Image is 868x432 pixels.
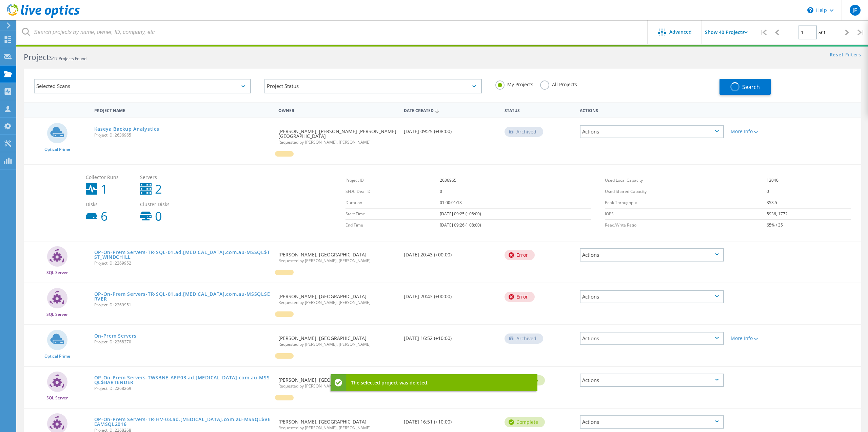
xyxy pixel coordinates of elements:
[605,197,766,209] td: Peak Throughput
[807,7,813,13] svg: \n
[400,241,501,264] div: [DATE] 20:43 (+00:00)
[580,290,724,303] div: Actions
[346,186,440,197] td: SFDC Deal ID
[275,367,401,395] div: [PERSON_NAME], [GEOGRAPHIC_DATA]
[495,80,533,87] label: My Projects
[830,52,861,58] a: Reset Filters
[767,209,851,220] td: 5936, 1772
[44,354,70,358] span: Optical Prime
[346,209,440,220] td: Start Time
[400,104,501,116] div: Date Created
[94,261,272,265] span: Project ID: 2269952
[501,104,576,116] div: Status
[580,374,724,387] div: Actions
[767,197,851,209] td: 353.5
[94,250,272,259] a: OP-On-Prem Servers-TR-SQL-01.ad.[MEDICAL_DATA].com.au-MSSQL$TST_WINDCHILL
[580,125,724,138] div: Actions
[400,118,501,141] div: [DATE] 09:25 (+08:00)
[440,209,591,220] td: [DATE] 09:25 (+08:00)
[669,30,692,34] span: Advanced
[46,312,68,317] span: SQL Server
[278,342,397,346] span: Requested by [PERSON_NAME], [PERSON_NAME]
[731,129,791,134] div: More Info
[580,332,724,345] div: Actions
[94,386,272,391] span: Project ID: 2268269
[505,417,545,427] div: Complete
[505,250,535,260] div: Error
[767,175,851,186] td: 13046
[94,303,272,307] span: Project ID: 2269951
[505,127,543,137] div: Archived
[155,210,162,222] b: 0
[7,14,80,19] a: Live Optics Dashboard
[540,80,577,87] label: All Projects
[767,186,851,197] td: 0
[346,175,440,186] td: Project ID
[17,20,648,44] input: Search projects by name, owner, ID, company, etc
[53,56,86,61] span: 17 Projects Found
[101,183,108,195] b: 1
[346,220,440,231] td: End Time
[46,271,68,275] span: SQL Server
[94,334,137,338] a: On-Prem Servers
[580,248,724,262] div: Actions
[576,104,727,116] div: Actions
[264,79,481,93] div: Project Status
[34,79,251,93] div: Selected Scans
[24,52,53,62] b: Projects
[278,384,397,388] span: Requested by [PERSON_NAME], [PERSON_NAME]
[719,79,771,95] button: Search
[94,375,272,385] a: OP-On-Prem Servers-TWSBNE-APP03.ad.[MEDICAL_DATA].com.au-MSSQL$BARTENDER
[140,175,188,180] span: Servers
[275,104,401,116] div: Owner
[94,292,272,301] a: OP-On-Prem Servers-TR-SQL-01.ad.[MEDICAL_DATA].com.au-MSSQLSERVER
[351,379,429,386] span: The selected project was deleted.
[275,118,401,151] div: [PERSON_NAME], [PERSON_NAME] [PERSON_NAME][GEOGRAPHIC_DATA]
[278,301,397,305] span: Requested by [PERSON_NAME], [PERSON_NAME]
[742,83,760,91] span: Search
[605,175,766,186] td: Used Local Capacity
[94,127,159,131] a: Kaseya Backup Analystics
[767,220,851,231] td: 65% / 35
[818,30,826,36] span: of 1
[155,183,162,195] b: 2
[605,209,766,220] td: IOPS
[440,175,591,186] td: 2636965
[580,415,724,429] div: Actions
[275,283,401,311] div: [PERSON_NAME], [GEOGRAPHIC_DATA]
[94,340,272,344] span: Project ID: 2268270
[278,140,397,144] span: Requested by [PERSON_NAME], [PERSON_NAME]
[86,175,133,180] span: Collector Runs
[275,325,401,353] div: [PERSON_NAME], [GEOGRAPHIC_DATA]
[605,220,766,231] td: Read/Write Ratio
[278,426,397,430] span: Requested by [PERSON_NAME], [PERSON_NAME]
[505,292,535,302] div: Error
[140,202,188,207] span: Cluster Disks
[400,283,501,306] div: [DATE] 20:43 (+00:00)
[94,133,272,137] span: Project ID: 2636965
[854,20,868,44] div: |
[852,7,857,13] span: JF
[505,334,543,344] div: Archived
[440,186,591,197] td: 0
[278,259,397,263] span: Requested by [PERSON_NAME], [PERSON_NAME]
[275,241,401,270] div: [PERSON_NAME], [GEOGRAPHIC_DATA]
[101,210,108,222] b: 6
[91,104,275,116] div: Project Name
[346,197,440,209] td: Duration
[400,409,501,431] div: [DATE] 16:51 (+10:00)
[440,197,591,209] td: 01:00:01:13
[605,186,766,197] td: Used Shared Capacity
[756,20,770,44] div: |
[731,336,791,341] div: More Info
[86,202,133,207] span: Disks
[440,220,591,231] td: [DATE] 09:26 (+08:00)
[400,325,501,347] div: [DATE] 16:52 (+10:00)
[44,147,70,151] span: Optical Prime
[46,396,68,400] span: SQL Server
[94,417,272,427] a: OP-On-Prem Servers-TR-HV-03.ad.[MEDICAL_DATA].com.au-MSSQL$VEEAMSQL2016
